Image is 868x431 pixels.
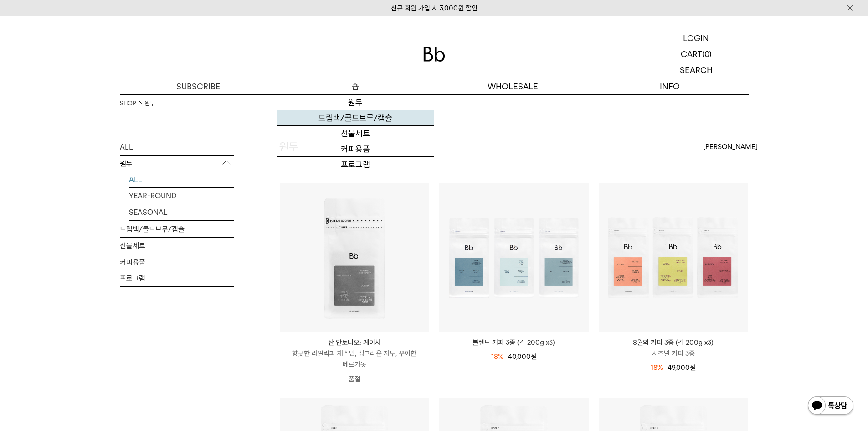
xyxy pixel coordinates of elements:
[439,337,589,348] a: 블렌드 커피 3종 (각 200g x3)
[531,353,537,361] span: 원
[120,221,234,237] a: 드립백/콜드브루/캡슐
[120,254,234,270] a: 커피용품
[651,362,663,373] div: 18%
[703,141,758,152] span: [PERSON_NAME]
[145,99,155,108] a: 원두
[807,395,854,417] img: 카카오톡 채널 1:1 채팅 버튼
[644,30,749,46] a: LOGIN
[120,156,234,172] p: 원두
[702,46,712,62] p: (0)
[277,157,434,172] a: 프로그램
[120,99,136,108] a: SHOP
[599,183,748,332] img: 8월의 커피 3종 (각 200g x3)
[280,337,429,348] p: 산 안토니오: 게이샤
[280,348,429,370] p: 향긋한 라일락과 재스민, 싱그러운 자두, 우아한 베르가못
[120,270,234,286] a: 프로그램
[599,348,748,359] p: 시즈널 커피 3종
[277,126,434,141] a: 선물세트
[391,4,478,12] a: 신규 회원 가입 시 3,000원 할인
[690,363,696,372] span: 원
[508,353,537,361] span: 40,000
[129,188,234,204] a: YEAR-ROUND
[599,337,748,359] a: 8월의 커피 3종 (각 200g x3) 시즈널 커피 3종
[129,204,234,220] a: SEASONAL
[277,95,434,110] a: 원두
[668,363,696,372] span: 49,000
[277,78,434,94] a: 숍
[277,141,434,157] a: 커피용품
[591,78,749,94] p: INFO
[280,183,429,332] img: 산 안토니오: 게이샤
[120,139,234,155] a: ALL
[439,183,589,332] img: 블렌드 커피 3종 (각 200g x3)
[423,47,445,62] img: 로고
[120,78,277,94] a: SUBSCRIBE
[683,30,709,46] p: LOGIN
[129,171,234,187] a: ALL
[120,238,234,254] a: 선물세트
[434,78,591,94] p: WHOLESALE
[681,46,702,62] p: CART
[280,337,429,370] a: 산 안토니오: 게이샤 향긋한 라일락과 재스민, 싱그러운 자두, 우아한 베르가못
[599,337,748,348] p: 8월의 커피 3종 (각 200g x3)
[644,46,749,62] a: CART (0)
[491,351,503,362] div: 18%
[280,370,429,388] p: 품절
[277,110,434,126] a: 드립백/콜드브루/캡슐
[680,62,713,78] p: SEARCH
